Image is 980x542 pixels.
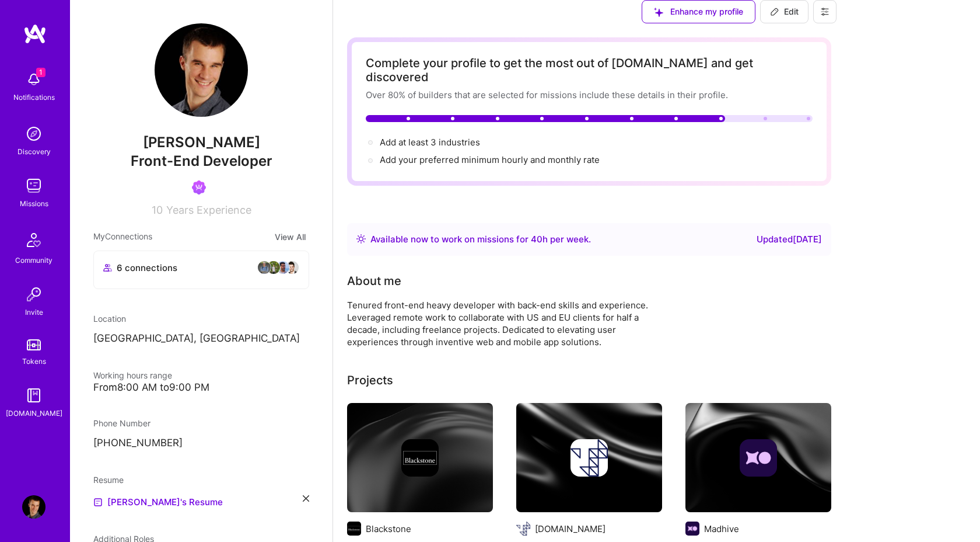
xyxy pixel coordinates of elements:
[23,23,47,44] img: logo
[535,523,605,535] div: [DOMAIN_NAME]
[17,145,51,158] div: Discovery
[757,232,822,246] div: Updated [DATE]
[93,418,150,428] span: Phone Number
[117,262,177,274] span: 6 connections
[93,332,309,346] p: [GEOGRAPHIC_DATA], [GEOGRAPHIC_DATA]
[704,523,739,535] div: Madhive
[770,6,799,18] span: Edit
[131,152,272,169] span: Front-End Developer
[166,204,251,216] span: Years Experience
[93,381,309,394] div: From 8:00 AM to 9:00 PM
[93,230,152,244] span: My Connections
[347,403,493,513] img: cover
[93,436,309,450] p: [PHONE_NUMBER]
[257,260,271,275] img: avatar
[654,6,743,18] span: Enhance my profile
[93,134,309,151] span: [PERSON_NAME]
[22,174,45,197] img: teamwork
[22,283,45,306] img: Invite
[685,403,831,513] img: cover
[380,137,480,148] span: Add at least 3 industries
[531,234,542,245] span: 40
[366,523,411,535] div: Blackstone
[347,272,401,290] div: About me
[93,475,124,485] span: Resume
[740,439,777,477] img: Company logo
[271,230,309,244] button: View All
[20,197,48,210] div: Missions
[356,234,366,244] img: Availability
[516,522,530,536] img: Company logo
[347,522,361,536] img: Company logo
[380,154,600,165] span: Add your preferred minimum hourly and monthly rate
[685,522,699,536] img: Company logo
[22,355,46,367] div: Tokens
[366,89,813,101] div: Over 80% of builders that are selected for missions include these details in their profile.
[25,306,43,318] div: Invite
[22,68,45,91] img: bell
[22,495,45,519] img: User Avatar
[93,495,223,509] a: [PERSON_NAME]'s Resume
[155,23,248,117] img: User Avatar
[276,260,290,275] img: avatar
[6,407,62,419] div: [DOMAIN_NAME]
[19,495,48,519] a: User Avatar
[93,251,309,289] button: 6 connectionsavataravataravataravatar
[347,299,814,348] div: Tenured front-end heavy developer with back-end skills and experience. Leveraged remote work to c...
[366,56,813,84] div: Complete your profile to get the most out of [DOMAIN_NAME] and get discovered
[20,226,48,254] img: Community
[303,495,309,502] i: icon Close
[15,254,52,266] div: Community
[267,260,281,275] img: avatar
[152,204,163,216] span: 10
[103,263,112,272] i: icon Collaborator
[22,122,45,145] img: discovery
[192,180,206,194] img: Been on Mission
[93,370,172,380] span: Working hours range
[570,439,608,477] img: Company logo
[285,260,299,275] img: avatar
[347,371,393,389] div: Projects
[370,232,591,246] div: Available now to work on missions for h per week .
[13,91,55,103] div: Notifications
[36,68,45,77] span: 1
[401,439,439,477] img: Company logo
[654,8,663,17] i: icon SuggestedTeams
[93,312,309,325] div: Location
[516,403,662,513] img: cover
[22,384,45,407] img: guide book
[27,339,41,350] img: tokens
[93,498,103,507] img: Resume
